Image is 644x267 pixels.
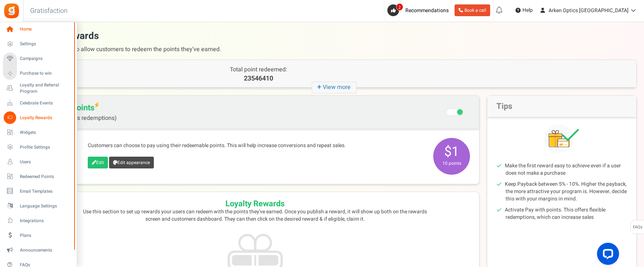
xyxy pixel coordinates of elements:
p: Use this section to set up rewards your users can redeem with the points they've earned. Once you... [82,208,428,223]
a: Widgets [3,126,73,139]
li: Activate Pay with points. This offers flexible redemptions, which can increase sales [506,206,627,221]
a: Users [3,156,73,168]
a: Integrations [3,214,73,227]
span: Announcements [20,247,71,253]
span: $1 [433,138,470,175]
li: Keep Payback between 5% - 10%. Higher the payback, the more attractive your program is. However, ... [506,181,627,203]
span: Help [521,7,533,14]
a: Home [3,23,73,36]
span: Integrations [20,218,71,224]
a: Redeemed Points [3,170,73,183]
a: Campaigns [3,53,73,65]
span: Profile Settings [20,144,71,150]
a: Profile Settings [3,141,73,153]
span: Redeemed Points [20,174,71,180]
li: Make the first reward easy to achieve even if a user does not make a purchase [506,162,627,177]
a: 2 Recommendations [387,4,452,16]
a: Help [513,4,536,16]
h1: Loyalty rewards [30,29,637,56]
p: 23546410 [183,74,334,83]
span: Multiple options to allow customers to redeem the points they’ve earned. [30,43,637,56]
span: FAQs [633,220,643,234]
span: Purchase to win [20,70,71,76]
span: (Flexible points redemptions) [40,115,117,121]
span: Recommendations [405,7,449,14]
span: Loyalty and Referral Program [20,82,73,95]
img: Gratisfaction [3,3,20,19]
h3: Gratisfaction [22,4,76,18]
span: 2 [396,3,403,11]
span: Campaigns [20,56,71,62]
a: Loyalty and Referral Program [3,82,73,95]
span: Settings [20,41,71,47]
a: Language Settings [3,200,73,212]
a: Settings [3,38,73,50]
a: Celebrate Events [3,97,73,109]
img: Tips [544,124,579,153]
strong: + [317,82,323,93]
span: Email Templates [20,188,71,195]
a: Purchase to win [3,67,73,80]
span: Pay with points [40,103,117,121]
span: Language Settings [20,203,71,209]
a: Edit appearance [109,157,154,168]
h2: Loyalty Rewards [38,199,472,208]
a: Email Templates [3,185,73,197]
p: Total point redeemed: [183,65,334,74]
a: Loyalty Rewards [3,111,73,124]
span: Users [20,159,71,165]
small: 10 points [435,160,468,167]
a: Book a call [455,4,490,16]
span: Arken Optics [GEOGRAPHIC_DATA] [549,7,629,14]
span: Plans [20,232,71,239]
p: Customers can choose to pay using their redeemable points. This will help increase conversions an... [88,142,426,149]
i: View more [312,82,357,93]
span: Home [20,26,71,32]
a: Announcements [3,244,73,256]
span: Loyalty Rewards [20,115,71,121]
span: Widgets [20,129,71,136]
span: Celebrate Events [20,100,71,106]
a: Edit [88,157,108,168]
h2: Tips [487,96,636,117]
a: Plans [3,229,73,242]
